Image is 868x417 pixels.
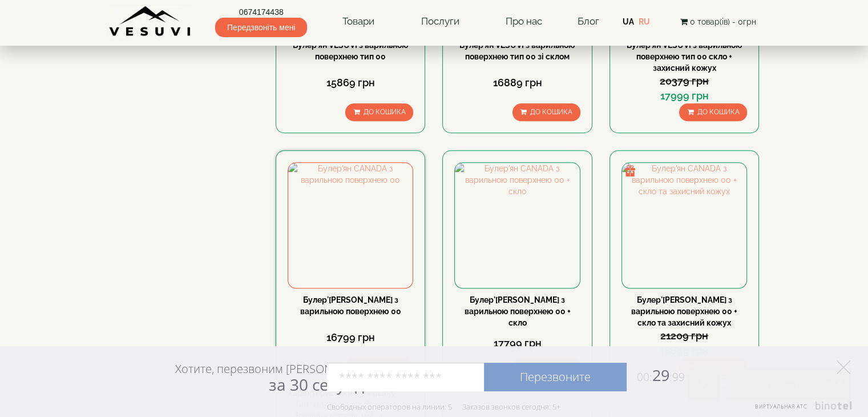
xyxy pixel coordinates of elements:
a: UA [623,17,634,26]
span: До кошика [697,108,739,116]
span: 00: [637,370,652,384]
img: Булер'ян CANADA з варильною поверхнею 00 + скло та захисний кожух [622,163,746,287]
div: 15869 грн [288,75,413,90]
span: Передзвоніть мені [215,18,307,37]
img: gift [624,165,636,177]
a: Булер'ян VESUVI з варильною поверхнею тип 00 скло + захисний кожух [627,41,742,73]
a: Булер'[PERSON_NAME] з варильною поверхнею 00 + скло [465,295,571,327]
a: RU [639,17,650,26]
img: Булер'ян CANADA з варильною поверхнею 00 + скло [455,163,579,287]
a: Послуги [409,9,470,35]
a: Блог [577,15,599,27]
div: 16799 грн [288,330,413,345]
button: До кошика [345,103,413,121]
a: Булер'[PERSON_NAME] з варильною поверхнею 00 + скло та захисний кожух [631,295,737,327]
img: Завод VESUVI [109,6,192,37]
span: До кошика [530,108,572,116]
a: Товари [331,9,386,35]
div: Хотите, перезвоним [PERSON_NAME] [175,362,371,394]
div: Свободных операторов на линии: 5 Заказов звонков сегодня: 5+ [327,402,560,411]
a: 0674174438 [215,6,307,18]
span: за 30 секунд? [269,374,371,395]
button: 0 товар(ів) - 0грн [676,15,759,28]
div: 16889 грн [454,75,580,90]
button: До кошика [512,103,580,121]
a: Про нас [494,9,554,35]
div: 20379 грн [621,74,747,89]
button: До кошика [679,103,747,121]
div: 17999 грн [621,89,747,103]
span: :99 [669,370,685,384]
div: 18899 грн [621,343,747,358]
div: 21209 грн [621,328,747,343]
span: До кошика [363,108,405,116]
div: 17799 грн [454,336,580,351]
a: Булер'ян VESUVI з варильною поверхнею тип 00 зі склом [459,41,575,61]
a: Булер'[PERSON_NAME] з варильною поверхнею 00 [300,295,401,316]
a: Булер'ян VESUVI з варильною поверхнею тип 00 [293,41,409,61]
a: Виртуальная АТС [748,402,854,417]
span: 29 [627,364,685,386]
span: Виртуальная АТС [755,403,808,410]
img: Булер'ян CANADA з варильною поверхнею 00 [288,163,413,287]
span: 0 товар(ів) - 0грн [689,17,756,26]
a: Перезвоните [484,363,627,391]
